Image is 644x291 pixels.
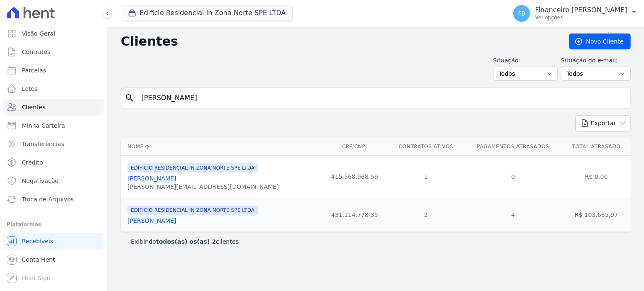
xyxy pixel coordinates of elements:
th: Nome [121,138,321,155]
a: Contratos [3,44,104,60]
span: Visão Geral [22,29,55,38]
a: Lotes [3,80,104,97]
button: Exportar [575,115,631,131]
td: 1 [388,155,464,198]
a: Minha Carteira [3,117,104,134]
input: Buscar por nome, CPF ou e-mail [136,90,627,106]
td: 2 [388,198,464,232]
span: Troca de Arquivos [22,195,74,203]
a: Visão Geral [3,25,104,42]
div: [PERSON_NAME][EMAIL_ADDRESS][DOMAIN_NAME] [127,183,279,191]
span: Crédito [22,158,43,167]
td: 0 [464,155,562,198]
a: Recebíveis [3,233,104,250]
span: Transferências [22,140,64,148]
a: Troca de Arquivos [3,191,104,208]
span: Clientes [22,103,45,111]
button: Edificio Residencial In Zona Norte SPE LTDA [121,5,293,21]
a: Transferências [3,136,104,152]
span: Lotes [22,85,38,93]
a: [PERSON_NAME] [127,217,176,224]
span: Recebíveis [22,237,53,245]
p: Exibindo clientes [131,237,239,246]
div: Plataformas [7,219,100,229]
a: Clientes [3,99,104,116]
a: Negativação [3,173,104,189]
span: Contratos [22,48,50,56]
a: Crédito [3,154,104,171]
td: 4 [464,198,562,232]
span: EDIFICIO RESIDENCIAL IN ZONA NORTE SPE LTDA [127,163,258,173]
span: Conta Hent [22,255,55,264]
a: [PERSON_NAME] [127,175,176,182]
a: Novo Cliente [569,33,631,49]
label: Situação: [493,56,558,65]
a: Parcelas [3,62,104,79]
td: R$ 103.685,97 [562,198,631,232]
label: Situação do e-mail: [561,56,631,65]
span: Negativação [22,177,59,185]
span: FB [518,10,525,16]
td: 431.114.778-35 [321,198,388,232]
b: todos(as) os(as) 2 [156,238,216,245]
h2: Clientes [121,34,556,49]
td: 415.568.968-59 [321,155,388,198]
td: R$ 0,00 [562,155,631,198]
i: search [125,93,135,103]
a: Conta Hent [3,251,104,268]
span: Parcelas [22,66,46,75]
th: Contratos Ativos [388,138,464,155]
span: Minha Carteira [22,121,65,130]
th: Total Atrasado [562,138,631,155]
span: EDIFICIO RESIDENCIAL IN ZONA NORTE SPE LTDA [127,206,258,215]
p: Ver opções [535,14,627,21]
th: Pagamentos Atrasados [464,138,562,155]
p: Financeiro [PERSON_NAME] [535,6,627,14]
button: FB Financeiro [PERSON_NAME] Ver opções [506,2,644,25]
th: CPF/CNPJ [321,138,388,155]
